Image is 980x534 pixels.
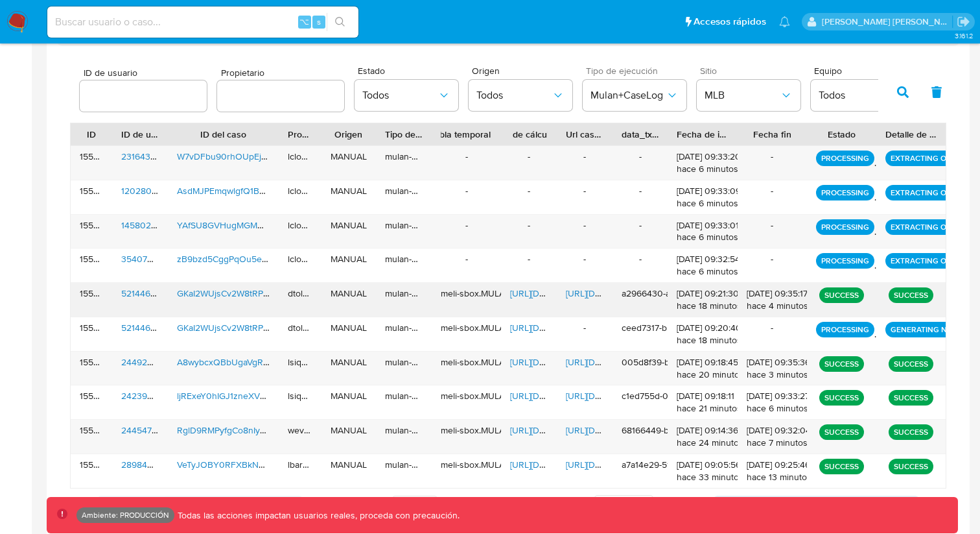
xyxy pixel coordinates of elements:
span: s [317,16,321,28]
span: ⌥ [299,16,309,28]
span: 3.161.2 [955,30,974,41]
p: edwin.alonso@mercadolibre.com.co [822,16,953,28]
p: Todas las acciones impactan usuarios reales, proceda con precaución. [174,509,460,522]
a: Salir [957,15,970,29]
p: Ambiente: PRODUCCIÓN [82,513,169,518]
span: Accesos rápidos [694,15,766,29]
button: search-icon [327,13,353,31]
input: Buscar usuario o caso... [47,14,358,30]
a: Notificaciones [779,16,790,27]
